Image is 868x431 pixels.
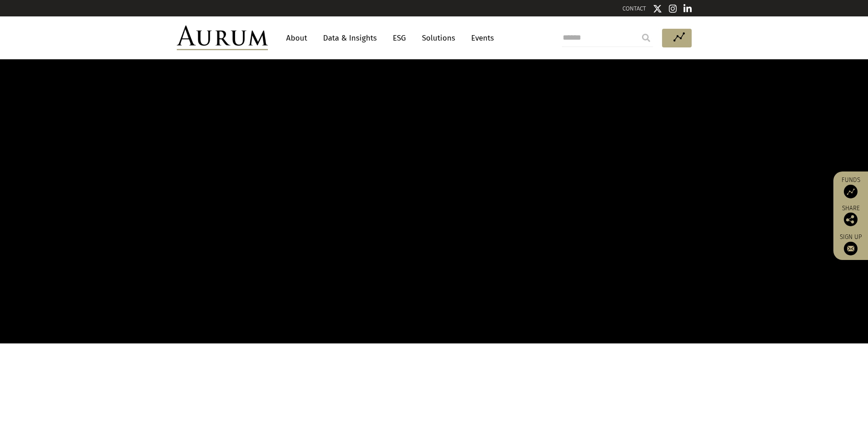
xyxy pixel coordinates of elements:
input: Submit [637,29,655,47]
img: Aurum [177,26,268,50]
img: Twitter icon [653,4,662,13]
div: Share [838,205,863,226]
a: Events [467,30,494,47]
img: Share this post [844,213,858,226]
a: Funds [838,176,863,198]
a: Sign up [838,233,863,255]
img: Instagram icon [669,4,677,13]
a: ESG [388,30,411,47]
img: Access Funds [844,185,858,198]
a: About [282,30,312,47]
img: Linkedin icon [683,4,692,13]
img: Sign up to our newsletter [844,242,858,255]
a: CONTACT [622,5,646,12]
a: Solutions [417,30,460,47]
a: Data & Insights [318,30,381,47]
